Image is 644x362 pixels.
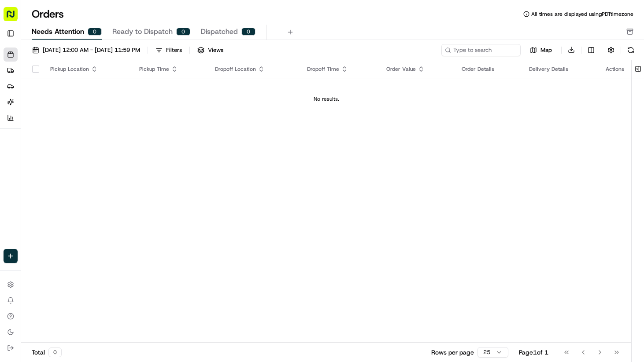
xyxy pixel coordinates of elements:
div: 📗 [9,128,16,135]
span: [DATE] 12:00 AM - [DATE] 11:59 PM [43,46,140,54]
div: Order Details [462,66,515,73]
div: Pickup Time [139,66,201,73]
button: Views [193,44,227,56]
div: 0 [48,347,62,357]
button: Map [524,45,558,55]
span: Map [540,46,552,54]
input: Type to search [441,44,521,56]
a: 📗Knowledge Base [5,124,71,140]
a: Powered byPylon [62,149,107,156]
h1: Orders [32,7,64,21]
span: Knowledge Base [18,128,67,136]
button: Filters [152,44,186,56]
span: Pylon [88,149,107,156]
p: Welcome 👋 [9,35,160,49]
button: Start new chat [150,87,160,97]
span: Needs Attention [32,26,84,37]
div: Delivery Details [529,66,592,73]
button: [DATE] 12:00 AM - [DATE] 11:59 PM [28,44,144,56]
div: 0 [176,28,190,36]
img: 1736555255976-a54dd68f-1ca7-489b-9aae-adbdc363a1c4 [9,84,25,100]
div: Page 1 of 1 [519,348,548,357]
span: API Documentation [83,128,141,136]
input: Clear [23,57,145,66]
div: Pickup Location [50,66,125,73]
div: Actions [606,66,624,73]
div: Start new chat [30,84,144,93]
div: 0 [88,28,102,36]
div: 💻 [74,128,81,135]
span: Views [208,46,223,54]
div: No results. [25,95,628,102]
button: Refresh [625,44,637,56]
div: Dropoff Time [307,66,372,73]
div: We're available if you need us! [30,93,111,100]
div: Filters [166,46,182,54]
span: All times are displayed using PDT timezone [531,11,633,18]
div: 0 [241,28,255,36]
div: Order Value [386,66,448,73]
a: 💻API Documentation [71,124,145,140]
div: Total [32,347,62,357]
p: Rows per page [431,348,474,357]
img: Nash [9,9,26,26]
span: Dispatched [201,26,238,37]
div: Dropoff Location [215,66,293,73]
span: Ready to Dispatch [112,26,173,37]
